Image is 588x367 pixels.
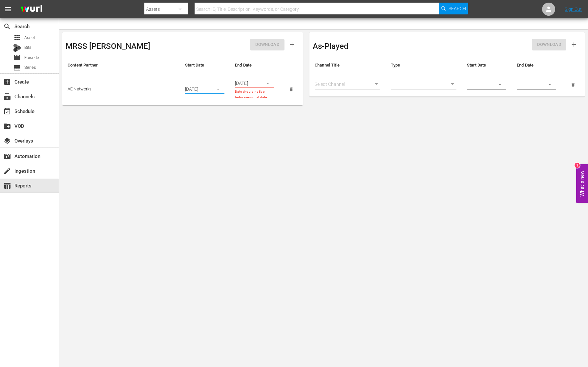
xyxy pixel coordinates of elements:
td: AE Networks [62,73,180,106]
span: Series [24,64,36,71]
div: Select Channel [315,80,380,90]
h3: As-Played [313,42,348,50]
span: Bits [24,44,31,51]
p: Date should not be before minimal date [235,89,274,100]
button: Search [439,3,468,14]
button: delete [567,78,579,91]
h3: MRSS [PERSON_NAME] [66,42,150,50]
th: Start Date [180,57,230,73]
span: Schedule [3,107,11,115]
span: Series [13,64,21,72]
span: Search [449,3,466,14]
a: Sign Out [565,7,582,12]
span: Episode [13,54,21,62]
div: 3 [575,163,580,168]
span: menu [4,5,12,13]
span: Reports [3,182,11,190]
div: Bits [13,44,21,52]
span: Ingestion [3,167,11,175]
span: Channels [3,93,11,101]
th: Channel Title [309,57,386,73]
span: Episode [24,54,39,61]
button: Open Feedback Widget [576,164,588,203]
span: Asset [24,34,35,41]
span: Overlays [3,137,11,145]
th: Content Partner [62,57,180,73]
span: Asset [13,34,21,42]
span: Automation [3,152,11,160]
th: End Date [512,57,561,73]
th: End Date [230,57,280,73]
button: delete [285,83,298,96]
span: VOD [3,122,11,130]
span: Search [3,23,11,30]
th: Type [386,57,462,73]
img: ans4CAIJ8jUAAAAAAAAAAAAAAAAAAAAAAAAgQb4GAAAAAAAAAAAAAAAAAAAAAAAAJMjXAAAAAAAAAAAAAAAAAAAAAAAAgAT5G... [16,2,47,17]
span: Create [3,78,11,86]
th: Start Date [462,57,512,73]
